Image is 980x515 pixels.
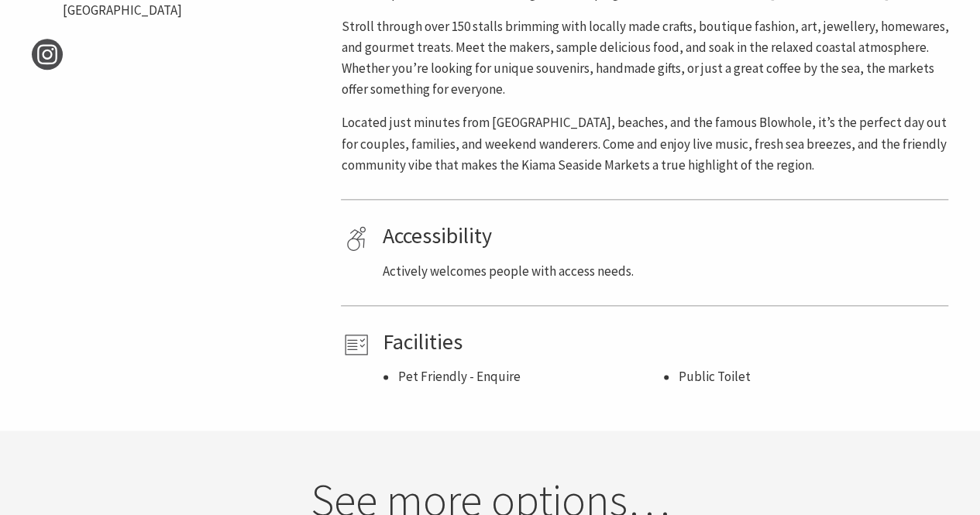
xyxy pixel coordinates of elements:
[397,366,662,387] li: Pet Friendly - Enquire
[382,329,943,355] h4: Facilities
[382,261,943,282] p: Actively welcomes people with access needs.
[382,223,943,249] h4: Accessibility
[341,16,948,101] p: Stroll through over 150 stalls brimming with locally made crafts, boutique fashion, art, jeweller...
[341,112,948,176] p: Located just minutes from [GEOGRAPHIC_DATA], beaches, and the famous Blowhole, it’s the perfect d...
[678,366,943,387] li: Public Toilet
